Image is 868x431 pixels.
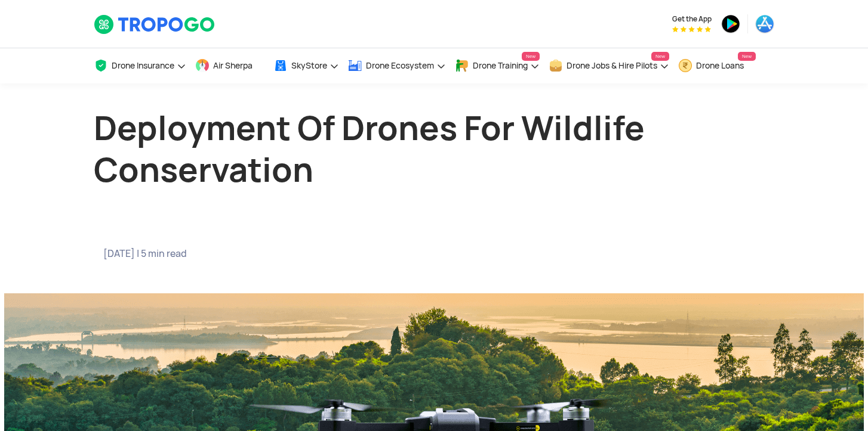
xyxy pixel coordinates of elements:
[366,61,434,70] span: Drone Ecosystem
[103,248,415,260] span: [DATE] | 5 min read
[567,61,657,70] span: Drone Jobs & Hire Pilots
[721,14,740,33] img: ic_playstore.png
[94,14,216,35] img: TropoGo Logo
[112,61,174,70] span: Drone Insurance
[94,107,774,191] h1: Deployment Of Drones For Wildlife Conservation
[738,52,756,61] span: New
[348,48,446,83] a: Drone Ecosystem
[755,14,774,33] img: ic_appstore.png
[94,48,186,83] a: Drone Insurance
[696,61,744,70] span: Drone Loans
[213,61,253,70] span: Air Sherpa
[473,61,528,70] span: Drone Training
[291,61,327,70] span: SkyStore
[549,48,669,83] a: Drone Jobs & Hire PilotsNew
[672,14,712,24] span: Get the App
[678,48,756,83] a: Drone LoansNew
[195,48,264,83] a: Air Sherpa
[522,52,540,61] span: New
[455,48,540,83] a: Drone TrainingNew
[273,48,339,83] a: SkyStore
[672,26,711,32] img: App Raking
[651,52,669,61] span: New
